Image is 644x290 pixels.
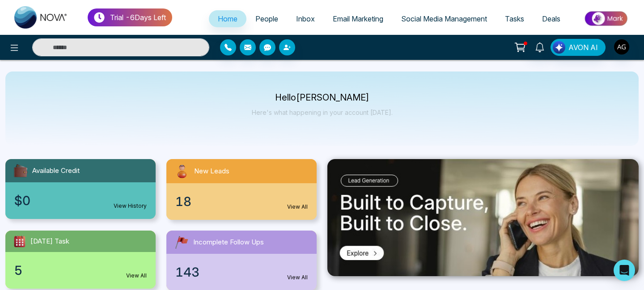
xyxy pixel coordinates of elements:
[287,10,324,27] a: Inbox
[218,14,237,23] span: Home
[542,14,560,23] span: Deals
[32,166,80,176] span: Available Credit
[255,14,278,23] span: People
[14,191,30,210] span: $0
[401,14,487,23] span: Social Media Management
[496,10,533,27] a: Tasks
[551,39,606,56] button: AVON AI
[174,234,190,250] img: followUps.svg
[246,10,287,27] a: People
[287,203,308,211] a: View All
[110,12,166,23] p: Trial - 6 Days Left
[252,109,393,116] p: Here's what happening in your account [DATE].
[533,10,569,27] a: Deals
[614,260,635,281] div: Open Intercom Messenger
[324,10,392,27] a: Email Marketing
[568,42,598,53] span: AVON AI
[327,159,639,276] img: .
[161,159,322,220] a: New Leads18View All
[209,10,246,27] a: Home
[14,6,68,29] img: Nova CRM Logo
[392,10,496,27] a: Social Media Management
[333,14,383,23] span: Email Marketing
[126,272,147,280] a: View All
[252,94,393,101] p: Hello [PERSON_NAME]
[287,273,308,282] a: View All
[114,202,147,210] a: View History
[614,39,629,55] img: User Avatar
[175,192,191,211] span: 18
[193,237,264,248] span: Incomplete Follow Ups
[13,234,27,248] img: todayTask.svg
[296,14,315,23] span: Inbox
[13,163,29,179] img: availableCredit.svg
[14,261,22,280] span: 5
[505,14,524,23] span: Tasks
[30,236,69,247] span: [DATE] Task
[194,166,229,177] span: New Leads
[574,8,639,29] img: Market-place.gif
[553,41,565,54] img: Lead Flow
[174,163,191,180] img: newLeads.svg
[175,263,199,282] span: 143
